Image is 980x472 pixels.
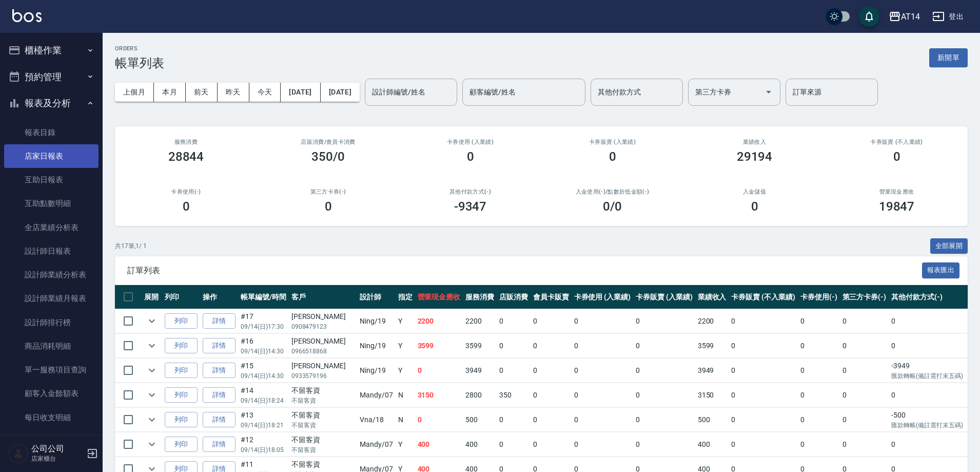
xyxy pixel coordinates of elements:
a: 設計師業績分析表 [4,263,99,287]
td: -500 [889,408,965,432]
td: 0 [729,358,797,383]
button: 客戶管理 [4,433,99,460]
button: 報表及分析 [4,90,99,117]
td: 0 [729,408,797,432]
td: 0 [572,334,634,358]
td: #15 [238,358,289,383]
td: 350 [497,383,531,407]
th: 帳單編號/時間 [238,285,289,309]
td: Ning /19 [357,309,396,333]
td: 2800 [463,383,497,407]
h3: 0 [893,149,900,164]
h2: 卡券使用(-) [127,188,245,195]
td: -3949 [889,358,965,383]
td: 0 [633,408,695,432]
td: 3150 [415,383,463,407]
button: 昨天 [218,83,249,102]
td: Y [396,432,415,457]
button: 前天 [186,83,218,102]
th: 客戶 [289,285,357,309]
h2: 第三方卡券(-) [269,188,387,195]
div: [PERSON_NAME] [291,311,355,322]
button: 本月 [154,83,186,102]
h3: 0 [609,149,616,164]
td: Y [396,334,415,358]
p: 不留客資 [291,421,355,430]
th: 第三方卡券(-) [840,285,889,309]
h2: 入金儲值 [696,188,813,195]
button: 預約管理 [4,64,99,90]
td: 500 [695,408,729,432]
td: 0 [497,408,531,432]
td: 0 [840,408,889,432]
h2: 卡券使用 (入業績) [411,139,529,145]
div: AT14 [901,10,920,23]
td: 0 [840,358,889,383]
td: 0 [729,432,797,457]
th: 指定 [396,285,415,309]
td: #16 [238,334,289,358]
th: 店販消費 [497,285,531,309]
td: N [396,408,415,432]
td: Mandy /07 [357,432,396,457]
div: 不留客資 [291,435,355,445]
td: 0 [415,358,463,383]
td: 0 [531,334,572,358]
button: 列印 [165,313,198,329]
a: 詳情 [203,412,236,428]
td: 0 [840,309,889,333]
th: 營業現金應收 [415,285,463,309]
td: 0 [889,383,965,407]
td: Ning /19 [357,334,396,358]
td: 3949 [463,358,497,383]
td: 0 [633,334,695,358]
a: 報表目錄 [4,121,99,144]
td: 0 [633,383,695,407]
button: expand row [144,387,160,403]
div: 不留客資 [291,459,355,470]
button: 列印 [165,338,198,354]
h2: 營業現金應收 [838,188,955,195]
button: expand row [144,363,160,378]
a: 詳情 [203,387,236,403]
td: 500 [463,408,497,432]
button: 列印 [165,363,198,379]
td: 0 [497,309,531,333]
h3: 0 [467,149,474,164]
td: 0 [415,408,463,432]
button: 列印 [165,387,198,403]
td: Y [396,358,415,383]
td: #13 [238,408,289,432]
td: 400 [463,432,497,457]
p: 匯款轉帳(備註需打末五碼) [891,371,963,381]
a: 單一服務項目查詢 [4,358,99,382]
td: 0 [798,383,840,407]
td: 0 [572,408,634,432]
a: 互助日報表 [4,168,99,192]
h3: 19847 [879,199,915,214]
th: 列印 [162,285,200,309]
button: [DATE] [321,83,360,102]
h3: 28844 [168,149,204,164]
td: 0 [497,334,531,358]
button: 登出 [928,7,968,26]
th: 展開 [142,285,162,309]
button: save [859,6,879,27]
td: 0 [889,334,965,358]
td: #17 [238,309,289,333]
h3: 服務消費 [127,139,245,145]
th: 業績收入 [695,285,729,309]
button: 列印 [165,437,198,452]
p: 09/14 (日) 18:21 [241,421,286,430]
td: 0 [729,309,797,333]
td: Vna /18 [357,408,396,432]
td: 0 [889,432,965,457]
button: expand row [144,412,160,427]
td: 0 [729,334,797,358]
td: 0 [798,408,840,432]
td: 0 [840,334,889,358]
img: Person [8,443,29,464]
a: 店家日報表 [4,144,99,168]
a: 每日收支明細 [4,406,99,429]
button: AT14 [885,6,924,27]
